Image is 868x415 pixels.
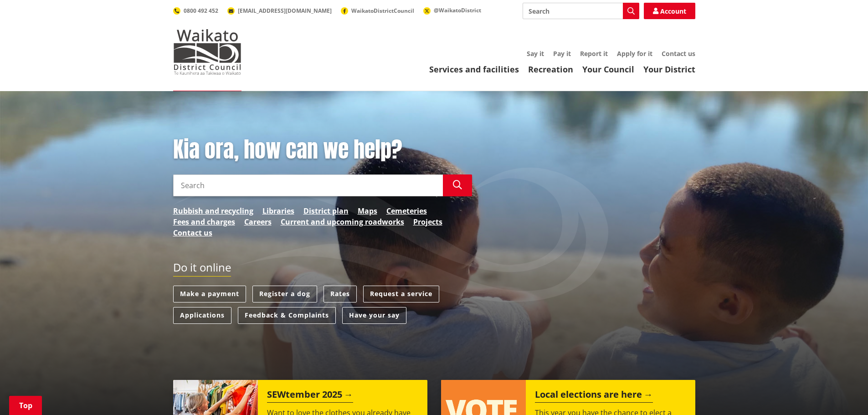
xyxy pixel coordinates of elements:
a: Your Council [582,64,634,75]
a: 0800 492 452 [173,7,218,15]
a: Have your say [342,307,406,324]
input: Search input [523,3,639,19]
a: Contact us [173,227,212,238]
a: Your District [643,64,695,75]
span: 0800 492 452 [184,7,218,15]
a: Make a payment [173,286,246,302]
a: WaikatoDistrictCouncil [341,7,414,15]
a: @WaikatoDistrict [423,6,481,14]
a: Maps [358,205,377,216]
a: Top [9,396,42,415]
a: Fees and charges [173,216,235,227]
a: Applications [173,307,231,324]
a: Projects [413,216,442,227]
a: Current and upcoming roadworks [281,216,404,227]
a: Contact us [662,49,695,58]
img: Waikato District Council - Te Kaunihera aa Takiwaa o Waikato [173,29,241,75]
h1: Kia ora, how can we help? [173,137,472,163]
h2: Do it online [173,261,231,277]
span: [EMAIL_ADDRESS][DOMAIN_NAME] [238,7,332,15]
a: Register a dog [252,286,317,302]
a: Careers [244,216,272,227]
h2: Local elections are here [535,389,653,403]
a: Services and facilities [429,64,519,75]
a: Report it [580,49,608,58]
a: Rates [324,286,357,302]
a: [EMAIL_ADDRESS][DOMAIN_NAME] [227,7,332,15]
h2: SEWtember 2025 [267,389,353,403]
a: Account [644,3,695,19]
a: Say it [527,49,544,58]
a: Recreation [528,64,573,75]
a: Request a service [363,286,439,302]
span: WaikatoDistrictCouncil [351,7,414,15]
a: Libraries [262,205,294,216]
input: Search input [173,174,443,196]
a: Feedback & Complaints [238,307,336,324]
a: Cemeteries [386,205,427,216]
a: Apply for it [617,49,652,58]
a: Rubbish and recycling [173,205,253,216]
a: District plan [303,205,349,216]
span: @WaikatoDistrict [434,6,481,14]
a: Pay it [553,49,571,58]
